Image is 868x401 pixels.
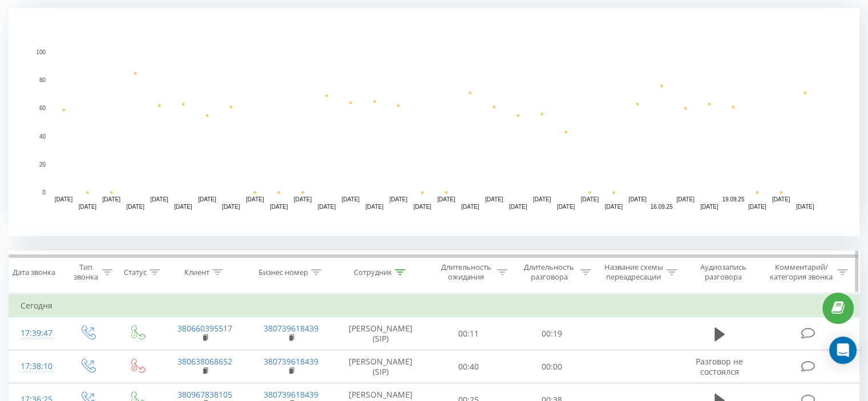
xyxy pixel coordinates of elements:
a: 380638068652 [177,356,232,367]
text: [DATE] [557,204,575,210]
div: Дата звонка [13,268,55,277]
td: [PERSON_NAME] (SIP) [334,317,427,350]
div: Статус [124,268,147,277]
text: [DATE] [700,204,718,210]
td: Сегодня [9,294,859,317]
text: [DATE] [485,196,503,202]
text: 19.09.25 [722,196,744,202]
text: [DATE] [509,204,527,210]
div: Длительность ожидания [438,262,495,282]
div: Комментарий/категория звонка [768,262,834,282]
text: [DATE] [246,196,264,202]
text: [DATE] [748,204,766,210]
text: 0 [42,189,46,196]
text: [DATE] [150,196,168,202]
text: [DATE] [174,204,192,210]
text: [DATE] [270,204,288,210]
text: [DATE] [461,204,479,210]
text: 20 [39,161,46,168]
text: 100 [36,49,46,55]
text: [DATE] [198,196,216,202]
text: [DATE] [628,196,647,202]
div: Длительность разговора [520,262,578,282]
div: Тип звонка [72,262,99,282]
td: [PERSON_NAME] (SIP) [334,350,427,383]
span: Разговор не состоялся [696,356,743,377]
text: [DATE] [342,196,360,202]
div: 17:38:10 [21,355,51,378]
text: 40 [39,133,46,140]
text: 16.09.25 [651,204,673,210]
div: Аудиозапись разговора [690,262,757,282]
text: [DATE] [55,196,73,202]
svg: A chart. [9,8,859,236]
div: Бизнес номер [259,268,308,277]
a: 380739618439 [264,323,318,334]
div: 17:39:47 [21,322,51,345]
div: Сотрудник [354,268,392,277]
text: [DATE] [676,196,695,202]
text: [DATE] [772,196,790,202]
text: [DATE] [533,196,551,202]
text: [DATE] [605,204,623,210]
text: [DATE] [103,196,121,202]
text: [DATE] [389,196,407,202]
text: 60 [39,106,46,112]
a: 380739618439 [264,389,318,400]
text: [DATE] [318,204,336,210]
text: [DATE] [126,204,144,210]
td: 00:40 [427,350,510,383]
text: [DATE] [796,204,814,210]
text: [DATE] [437,196,455,202]
a: 380660395517 [177,323,232,334]
a: 380739618439 [264,356,318,367]
text: [DATE] [222,204,240,210]
a: 380967838105 [177,389,232,400]
text: 80 [39,77,46,83]
text: [DATE] [413,204,431,210]
td: 00:11 [427,317,510,350]
div: Клиент [184,268,209,277]
text: [DATE] [294,196,312,202]
td: 00:19 [510,317,593,350]
td: 00:00 [510,350,593,383]
text: [DATE] [581,196,599,202]
text: [DATE] [79,204,97,210]
text: [DATE] [365,204,383,210]
div: Название схемы переадресации [604,262,664,282]
div: Open Intercom Messenger [829,337,857,364]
